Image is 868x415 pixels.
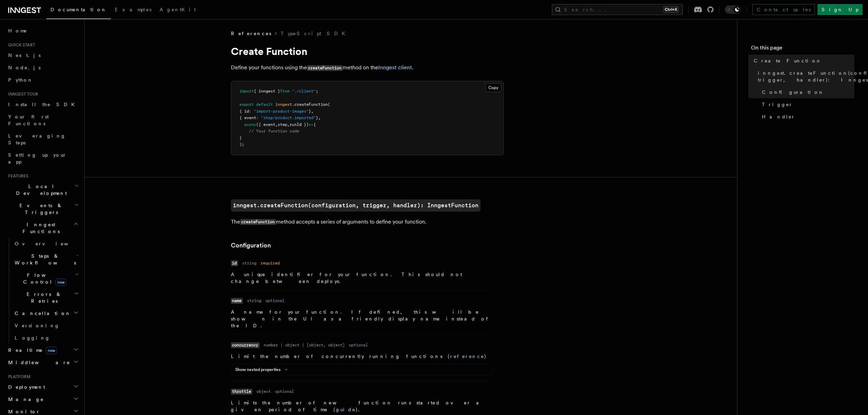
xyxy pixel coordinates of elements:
[762,101,793,108] span: Trigger
[12,253,76,266] span: Steps & Workflows
[231,30,271,37] span: References
[759,111,854,123] a: Handler
[244,122,256,127] span: async
[239,109,249,114] span: { id
[12,319,80,332] a: Versioning
[231,298,243,304] code: name
[46,347,57,354] span: new
[240,219,276,225] code: createFunction
[265,298,284,303] dd: optional
[249,129,299,133] span: // Your function code
[762,89,824,96] span: Configuration
[235,367,290,372] button: Show nested properties
[5,221,74,235] span: Inngest Functions
[5,49,80,61] a: Next.js
[231,309,493,329] p: A name for your function. If defined, this will be shown in the UI as a friendly display name ins...
[5,61,80,74] a: Node.js
[231,389,252,395] code: throttle
[5,356,80,369] button: Middleware
[5,374,31,380] span: Platform
[328,102,330,107] span: (
[5,74,80,86] a: Python
[15,241,85,246] span: Overview
[316,115,318,120] span: }
[552,4,683,15] button: Search...Ctrl+K
[5,111,80,130] a: Your first Functions
[5,393,80,405] button: Manage
[5,199,80,218] button: Events & Triggers
[8,152,67,164] span: Setting up your app
[450,354,484,359] a: reference
[5,149,80,168] a: Setting up your app
[318,115,321,120] span: ,
[5,91,38,97] span: Inngest tour
[5,381,80,393] button: Deployment
[281,30,349,37] a: TypeScript SDK
[254,89,280,94] span: { inngest }
[8,65,41,70] span: Node.js
[156,2,200,18] a: AgentKit
[239,135,242,140] span: }
[275,102,292,107] span: inngest
[12,332,80,344] a: Logging
[231,353,493,360] p: Limit the number of concurrently running functions ( )
[309,122,313,127] span: =>
[725,5,741,14] button: Toggle dark mode
[5,396,44,403] span: Manage
[309,109,311,114] span: }
[231,63,504,73] p: Define your functions using the method on the .
[231,199,481,212] code: inngest.createFunction(configuration, trigger, handler): InngestFunction
[5,173,28,179] span: Features
[256,122,275,127] span: ({ event
[12,307,80,319] button: Cancellation
[311,109,313,114] span: ,
[12,288,80,307] button: Errors & Retries
[15,323,60,328] span: Versioning
[8,114,49,126] span: Your first Functions
[254,109,309,114] span: "import-product-images"
[5,408,40,415] span: Monitor
[46,2,111,19] a: Documentation
[5,98,80,111] a: Install the SDK
[231,342,260,348] code: concurrency
[160,7,196,12] span: AgentKit
[115,7,151,12] span: Examples
[261,115,316,120] span: "shop/product.imported"
[231,271,493,285] p: A unique identifier for your function. This should not change between deploys.
[5,180,80,199] button: Local Development
[8,27,27,34] span: Home
[275,389,294,394] dd: optional
[15,335,50,341] span: Logging
[111,2,156,18] a: Examples
[8,77,33,83] span: Python
[12,269,80,288] button: Flow Controlnew
[12,310,71,317] span: Cancellation
[5,25,80,37] a: Home
[751,44,854,55] h4: On this page
[292,102,328,107] span: .createFunction
[55,278,67,286] span: new
[261,260,280,266] dd: required
[754,57,822,64] span: Create Function
[5,183,74,197] span: Local Development
[292,89,316,94] span: "./client"
[50,7,107,12] span: Documentation
[5,347,57,354] span: Realtime
[231,45,504,57] h1: Create Function
[8,53,41,58] span: Next.js
[280,89,290,94] span: from
[264,342,345,348] dd: number | object | [object, object]
[378,64,412,71] a: Inngest client
[12,238,80,250] a: Overview
[256,102,273,107] span: default
[256,389,271,394] dd: object
[336,407,356,412] a: guide
[5,218,80,238] button: Inngest Functions
[485,83,501,92] button: Copy
[247,298,261,303] dd: string
[275,122,278,127] span: ,
[759,98,854,111] a: Trigger
[755,67,854,86] a: inngest.createFunction(configuration, trigger, handler): InngestFunction
[5,344,80,356] button: Realtimenew
[12,272,75,285] span: Flow Control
